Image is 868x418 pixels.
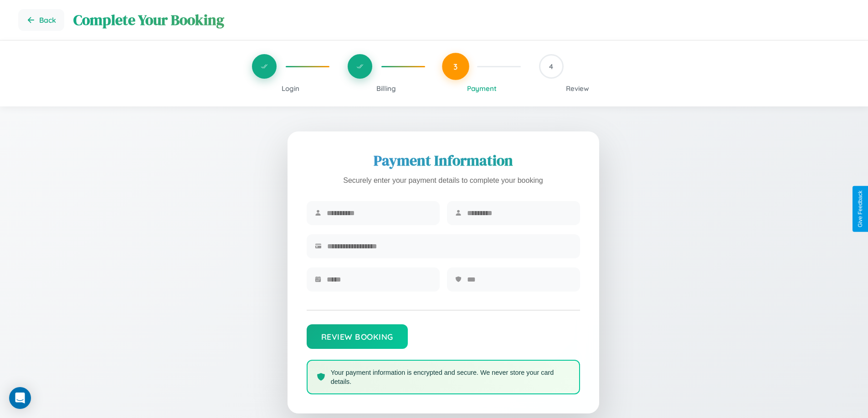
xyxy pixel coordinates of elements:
[307,324,408,349] button: Review Booking
[18,9,64,31] button: Go back
[307,174,580,187] p: Securely enter your payment details to complete your booking
[857,191,863,227] div: Give Feedback
[376,84,396,93] span: Billing
[549,62,553,71] span: 4
[307,151,580,171] h2: Payment Information
[73,10,850,30] h1: Complete Your Booking
[9,387,31,409] div: Open Intercom Messenger
[282,84,299,93] span: Login
[331,368,570,386] p: Your payment information is encrypted and secure. We never store your card details.
[467,84,497,93] span: Payment
[566,84,589,93] span: Review
[453,61,458,71] span: 3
